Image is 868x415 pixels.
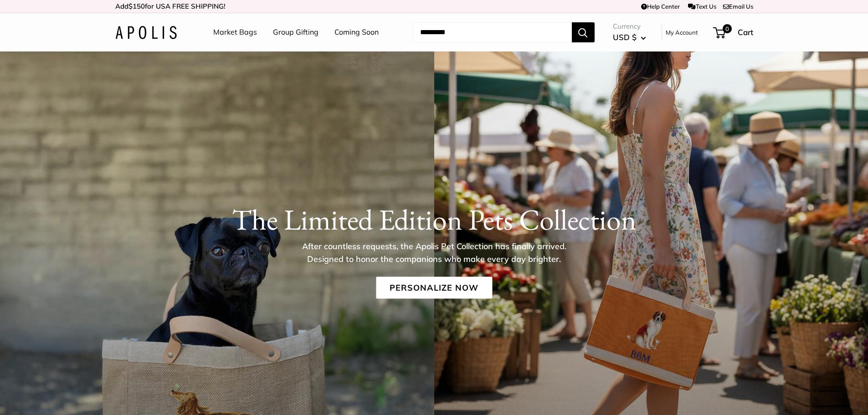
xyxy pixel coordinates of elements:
a: Text Us [688,3,716,10]
button: Search [572,22,595,42]
span: Cart [738,27,753,37]
input: Search... [413,22,572,42]
button: USD $ [613,30,646,45]
img: Apolis [115,26,177,39]
a: Coming Soon [334,26,379,39]
p: After countless requests, the Apolis Pet Collection has finally arrived. Designed to honor the co... [286,240,582,265]
a: Email Us [723,3,753,10]
span: USD $ [613,32,637,42]
span: 0 [722,24,731,33]
span: Currency [613,20,646,33]
a: My Account [666,27,698,38]
h1: The Limited Edition Pets Collection [115,202,753,236]
a: Help Center [641,3,680,10]
a: Market Bags [213,26,257,39]
a: 0 Cart [714,25,753,40]
span: $150 [128,2,145,10]
a: Group Gifting [273,26,318,39]
a: Personalize Now [376,277,492,298]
